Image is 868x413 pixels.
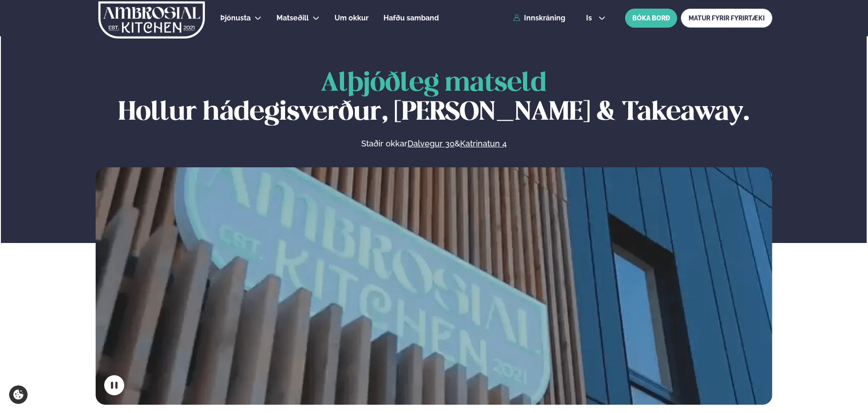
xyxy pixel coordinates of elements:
[383,14,439,22] span: Hafðu samband
[220,14,251,22] span: Þjónusta
[276,13,309,24] a: Matseðill
[407,138,455,149] a: Dalvegur 30
[335,13,369,24] a: Um okkur
[276,14,309,22] span: Matseðill
[586,15,595,22] span: is
[681,9,772,28] a: MATUR FYRIR FYRIRTÆKI
[321,71,547,96] span: Alþjóðleg matseld
[9,385,28,404] a: Cookie settings
[460,138,507,149] a: Katrinatun 4
[383,13,439,24] a: Hafðu samband
[220,13,251,24] a: Þjónusta
[625,9,677,28] button: BÓKA BORÐ
[97,1,206,39] img: logo
[262,138,605,149] p: Staðir okkar &
[513,14,565,22] a: Innskráning
[335,14,369,22] span: Um okkur
[96,69,772,127] h1: Hollur hádegisverður, [PERSON_NAME] & Takeaway.
[579,15,613,22] button: is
